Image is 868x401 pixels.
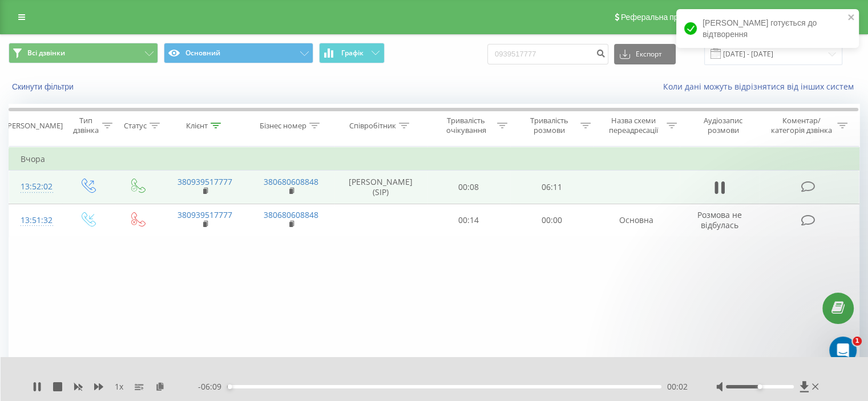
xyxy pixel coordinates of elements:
div: [PERSON_NAME] готується до відтворення [676,9,859,48]
td: 06:11 [510,171,593,204]
span: Всі дзвінки [27,48,65,58]
div: Статус [124,121,147,131]
iframe: Intercom live chat [829,337,857,364]
a: 380680608848 [264,176,318,187]
td: 00:14 [427,204,510,237]
div: Accessibility label [757,384,762,389]
div: Тривалість розмови [520,116,578,135]
span: - 06:09 [198,381,227,392]
input: Пошук за номером [487,44,608,64]
span: 1 x [115,381,123,392]
button: Всі дзвінки [9,43,158,63]
button: Основний [164,43,313,63]
div: Клієнт [186,121,208,131]
span: Графік [341,49,364,57]
div: Accessibility label [228,384,232,389]
a: 380680608848 [264,209,318,220]
div: Тип дзвінка [72,116,99,135]
td: Основна [593,204,679,237]
div: 13:51:32 [21,209,51,232]
div: Співробітник [349,121,396,131]
button: Експорт [614,44,676,64]
div: Тривалість очікування [438,116,495,135]
button: close [847,13,855,23]
td: Вчора [9,148,859,171]
div: Коментар/категорія дзвінка [768,116,834,135]
div: Аудіозапис розмови [690,116,757,135]
a: 380939517777 [177,176,232,187]
button: Скинути фільтри [9,82,79,92]
span: Розмова не відбулась [697,209,742,230]
div: 13:52:02 [21,176,51,198]
span: 00:02 [667,381,688,392]
span: 1 [853,337,862,346]
a: Коли дані можуть відрізнятися вiд інших систем [663,81,859,92]
td: [PERSON_NAME] (SIP) [334,171,427,204]
span: Реферальна програма [621,13,705,22]
div: Назва схеми переадресації [604,116,664,135]
td: 00:00 [510,204,593,237]
button: Графік [319,43,385,63]
div: [PERSON_NAME] [5,121,63,131]
td: 00:08 [427,171,510,204]
a: 380939517777 [177,209,232,220]
div: Бізнес номер [260,121,306,131]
